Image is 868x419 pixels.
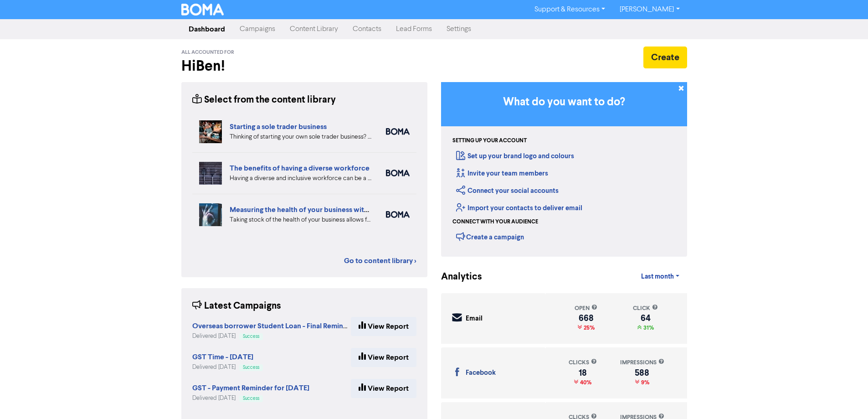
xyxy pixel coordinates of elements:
[633,315,658,322] div: 64
[192,385,309,392] a: GST - Payment Reminder for [DATE]
[578,379,591,386] span: 40%
[243,365,259,370] span: Success
[192,299,281,313] div: Latest Campaigns
[575,304,597,313] div: open
[569,369,597,377] div: 18
[386,211,410,218] img: boma_accounting
[456,204,582,212] a: Import your contacts to deliver email
[192,394,309,403] div: Delivered [DATE]
[389,20,439,38] a: Lead Forms
[230,215,372,225] div: Taking stock of the health of your business allows for more effective planning, early warning abo...
[192,354,253,361] a: GST Time - [DATE]
[633,304,658,313] div: click
[243,334,259,339] span: Success
[527,2,612,17] a: Support & Resources
[466,314,483,324] div: Email
[456,152,574,160] a: Set up your brand logo and colours
[351,379,416,398] a: View Report
[230,122,327,131] a: Starting a sole trader business
[455,96,673,109] h3: What do you want to do?
[612,2,687,17] a: [PERSON_NAME]
[441,82,687,257] div: Getting Started in BOMA
[639,379,649,386] span: 9%
[456,230,524,243] div: Create a campaign
[192,323,395,330] a: Overseas borrower Student Loan - Final Reminder for Payment
[181,57,427,75] h2: Hi Ben !
[569,358,597,367] div: clicks
[344,255,416,266] a: Go to content library >
[192,352,253,362] strong: GST Time - [DATE]
[456,169,548,178] a: Invite your team members
[634,268,687,286] a: Last month
[643,47,687,68] button: Create
[582,324,595,331] span: 25%
[345,20,389,38] a: Contacts
[282,20,345,38] a: Content Library
[822,375,868,419] iframe: Chat Widget
[192,93,336,107] div: Select from the content library
[456,186,559,195] a: Connect your social accounts
[181,20,232,38] a: Dashboard
[230,205,417,214] a: Measuring the health of your business with ratio measures
[439,20,478,38] a: Settings
[230,164,370,173] a: The benefits of having a diverse workforce
[642,324,654,331] span: 31%
[620,369,664,377] div: 588
[230,174,372,183] div: Having a diverse and inclusive workforce can be a major boost for your business. We list four of ...
[181,49,234,56] span: All Accounted For
[230,132,372,142] div: Thinking of starting your own sole trader business? The Sole Trader Toolkit from the Ministry of ...
[232,20,282,38] a: Campaigns
[575,315,597,322] div: 668
[386,128,410,135] img: boma
[243,396,259,401] span: Success
[641,273,674,281] span: Last month
[192,383,309,393] strong: GST - Payment Reminder for [DATE]
[620,358,664,367] div: impressions
[192,332,351,341] div: Delivered [DATE]
[351,317,416,336] a: View Report
[351,348,416,367] a: View Report
[181,4,224,16] img: BOMA Logo
[192,363,263,372] div: Delivered [DATE]
[192,321,395,331] strong: Overseas borrower Student Loan - Final Reminder for Payment
[386,170,410,176] img: boma
[452,137,527,145] div: Setting up your account
[452,218,538,226] div: Connect with your audience
[466,368,496,378] div: Facebook
[441,270,471,284] div: Analytics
